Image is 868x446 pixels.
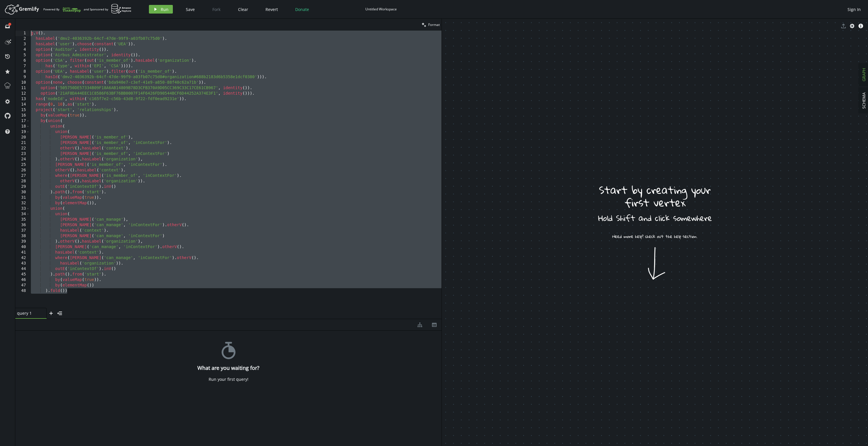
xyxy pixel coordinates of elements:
h4: What are you waiting for? [197,365,259,371]
div: 1 [15,31,30,36]
span: query 1 [17,310,40,316]
div: 44 [15,266,30,272]
div: 35 [15,217,30,222]
div: 19 [15,129,30,135]
div: 30 [15,190,30,195]
div: 6 [15,58,30,63]
div: 8 [15,69,30,74]
button: Revert [261,5,282,14]
div: 41 [15,250,30,255]
div: 5 [15,53,30,58]
button: Fork [208,5,225,14]
div: 16 [15,113,30,118]
button: Save [182,5,199,14]
div: 13 [15,96,30,102]
div: 4 [15,47,30,53]
div: 18 [15,124,30,129]
div: 14 [15,102,30,107]
div: 31 [15,195,30,200]
div: 40 [15,244,30,250]
div: 20 [15,135,30,140]
div: and Sponsored by [84,4,132,15]
div: Untitled Workspace [365,7,397,11]
span: Sign In [848,7,861,12]
div: 26 [15,168,30,173]
span: Clear [238,7,248,12]
div: 10 [15,80,30,85]
button: Sign In [845,5,864,14]
div: 32 [15,200,30,206]
span: Donate [295,7,309,12]
div: Powered By [43,4,81,14]
div: 43 [15,261,30,266]
span: SCHEMA [861,92,867,109]
div: 25 [15,162,30,168]
div: 27 [15,173,30,179]
div: 17 [15,118,30,124]
span: Fork [212,7,220,12]
div: 11 [15,85,30,91]
div: 38 [15,233,30,239]
div: 28 [15,179,30,184]
button: Run [149,5,173,14]
div: 33 [15,206,30,211]
div: 39 [15,239,30,244]
div: 46 [15,277,30,283]
div: 48 [15,288,30,294]
div: 15 [15,107,30,113]
div: 2 [15,36,30,42]
div: Run your first query! [209,377,248,382]
div: 37 [15,228,30,233]
button: Donate [291,5,313,14]
img: AWS Neptune [111,4,132,14]
span: GRAPH [861,68,867,81]
span: Run [161,7,169,12]
div: 24 [15,157,30,162]
span: Save [186,7,195,12]
div: 22 [15,146,30,151]
div: 21 [15,140,30,146]
div: 3 [15,42,30,47]
div: 42 [15,255,30,261]
div: 47 [15,283,30,288]
div: 7 [15,63,30,69]
div: 45 [15,272,30,277]
div: 23 [15,151,30,157]
div: 34 [15,211,30,217]
span: Format [428,22,440,27]
button: Clear [234,5,252,14]
span: Revert [265,7,278,12]
div: 9 [15,74,30,80]
div: 12 [15,91,30,96]
div: 29 [15,184,30,190]
button: Format [420,19,442,31]
div: 36 [15,222,30,228]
